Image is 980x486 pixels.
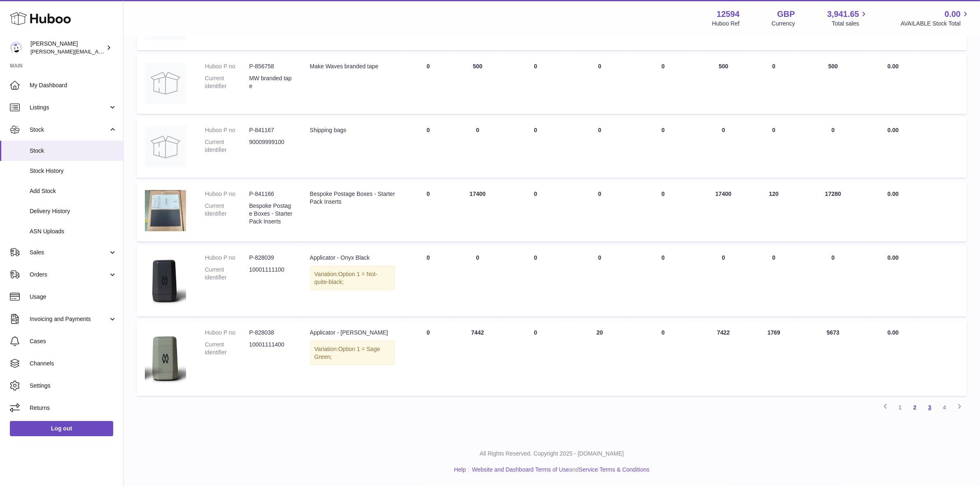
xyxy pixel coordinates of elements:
[696,246,752,316] td: 0
[30,48,165,55] span: [PERSON_NAME][EMAIL_ADDRESS][DOMAIN_NAME]
[30,271,108,279] span: Orders
[310,341,396,365] div: Variation:
[30,404,117,412] span: Returns
[453,54,502,114] td: 500
[249,126,293,134] dd: P-841167
[249,254,293,262] dd: P-828039
[249,329,293,337] dd: P-828038
[569,118,631,178] td: 0
[310,190,396,206] div: Bespoke Postage Boxes - Starter Pack Inserts
[454,466,466,473] a: Help
[772,20,795,28] div: Currency
[249,138,293,154] dd: 90009999100
[30,167,117,175] span: Stock History
[712,20,740,28] div: Huboo Ref
[661,63,665,70] span: 0
[796,54,870,114] td: 500
[205,266,249,281] dt: Current identifier
[569,246,631,316] td: 0
[205,190,249,198] dt: Huboo P no
[145,190,186,231] img: product image
[10,42,22,54] img: owen@wearemakewaves.com
[569,182,631,242] td: 0
[827,9,859,20] span: 3,941.65
[205,126,249,134] dt: Huboo P no
[472,466,569,473] a: Website and Dashboard Terms of Use
[310,126,396,134] div: Shipping bags
[717,9,740,20] strong: 12594
[777,9,795,20] strong: GBP
[30,228,117,235] span: ASN Uploads
[796,182,870,242] td: 17280
[502,246,569,316] td: 0
[893,400,908,415] a: 1
[696,321,752,396] td: 7422
[901,9,970,28] a: 0.00 AVAILABLE Stock Total
[901,20,970,28] span: AVAILABLE Stock Total
[752,182,796,242] td: 120
[30,187,117,195] span: Add Stock
[30,382,117,390] span: Settings
[796,321,870,396] td: 5673
[403,246,453,316] td: 0
[205,63,249,70] dt: Huboo P no
[30,207,117,215] span: Delivery History
[403,54,453,114] td: 0
[30,104,108,112] span: Listings
[145,63,186,104] img: product image
[30,126,108,134] span: Stock
[403,118,453,178] td: 0
[30,147,117,155] span: Stock
[403,321,453,396] td: 0
[579,466,649,473] a: Service Terms & Conditions
[469,466,649,474] li: and
[249,341,293,356] dd: 10001111400
[30,40,105,56] div: [PERSON_NAME]
[661,254,665,261] span: 0
[310,329,396,337] div: Applicator - [PERSON_NAME]
[661,329,665,336] span: 0
[205,254,249,262] dt: Huboo P no
[696,118,752,178] td: 0
[310,254,396,262] div: Applicator - Onyx Black
[310,266,396,291] div: Variation:
[453,182,502,242] td: 17400
[249,266,293,281] dd: 10001111100
[30,315,108,323] span: Invoicing and Payments
[569,54,631,114] td: 0
[30,293,117,301] span: Usage
[30,81,117,89] span: My Dashboard
[827,9,869,28] a: 3,941.65 Total sales
[310,63,396,70] div: Make Waves branded tape
[796,246,870,316] td: 0
[249,63,293,70] dd: P-856758
[796,118,870,178] td: 0
[752,246,796,316] td: 0
[249,202,293,226] dd: Bespoke Postage Boxes - Starter Pack Inserts
[205,329,249,337] dt: Huboo P no
[887,191,899,197] span: 0.00
[30,337,117,345] span: Cases
[502,321,569,396] td: 0
[696,54,752,114] td: 500
[249,74,293,90] dd: MW branded tape
[945,9,961,20] span: 0.00
[569,321,631,396] td: 20
[205,74,249,90] dt: Current identifier
[887,329,899,336] span: 0.00
[502,54,569,114] td: 0
[249,190,293,198] dd: P-841166
[887,127,899,133] span: 0.00
[130,450,973,458] p: All Rights Reserved. Copyright 2025 - [DOMAIN_NAME]
[205,138,249,154] dt: Current identifier
[661,191,665,197] span: 0
[30,249,108,256] span: Sales
[502,182,569,242] td: 0
[145,126,186,167] img: product image
[887,254,899,261] span: 0.00
[696,182,752,242] td: 17400
[908,400,922,415] a: 2
[922,400,937,415] a: 3
[205,202,249,226] dt: Current identifier
[453,246,502,316] td: 0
